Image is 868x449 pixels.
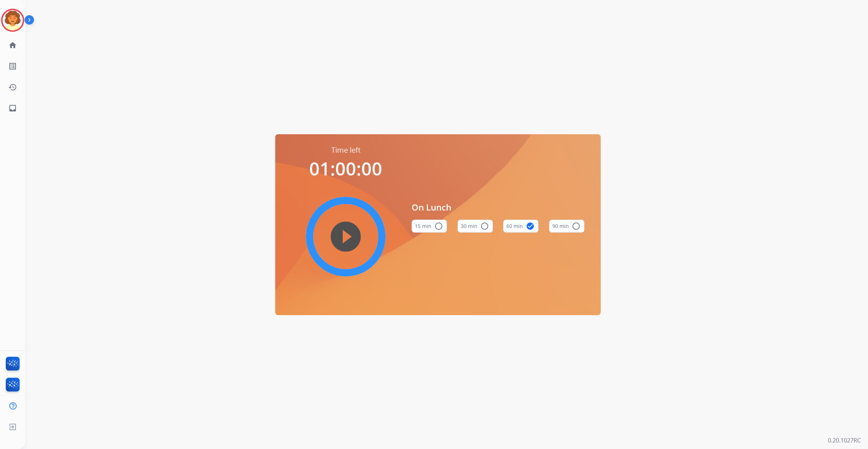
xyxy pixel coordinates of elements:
mat-icon: play_circle_filled [341,232,350,241]
img: avatar [3,10,23,30]
button: 15 min [412,220,447,233]
span: Time left [331,145,361,155]
mat-icon: radio_button_unchecked [434,222,443,230]
mat-icon: check_circle [526,222,535,230]
mat-icon: radio_button_unchecked [480,222,489,230]
button: 90 min [549,220,584,233]
mat-icon: list_alt [8,62,17,71]
button: 30 min [458,220,493,233]
mat-icon: home [8,41,17,50]
mat-icon: inbox [8,104,17,113]
span: 01:00:00 [309,156,382,181]
button: 60 min [503,220,539,233]
span: On Lunch [412,201,584,214]
p: 0.20.1027RC [828,436,861,445]
mat-icon: radio_button_unchecked [572,222,580,230]
mat-icon: history [8,83,17,92]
